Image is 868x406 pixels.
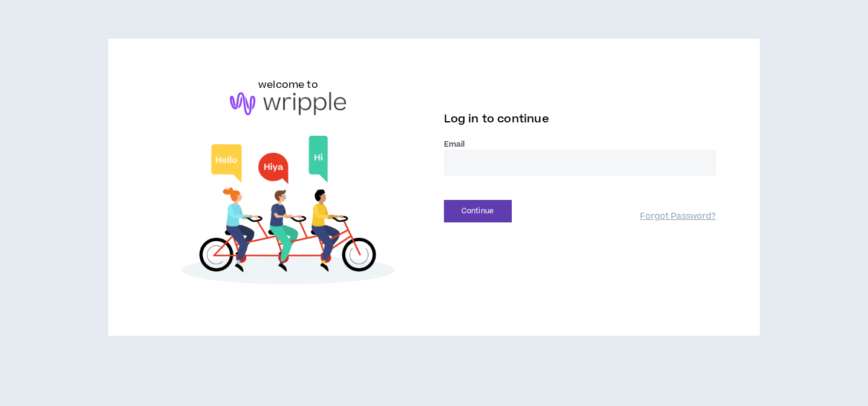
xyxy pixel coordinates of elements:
[444,200,512,222] button: Continue
[258,78,318,92] h6: welcome to
[640,211,716,222] a: Forgot Password?
[230,92,346,115] img: logo-brand.png
[444,111,549,127] span: Log in to continue
[444,139,716,150] label: Email
[152,127,424,297] img: Welcome to Wripple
